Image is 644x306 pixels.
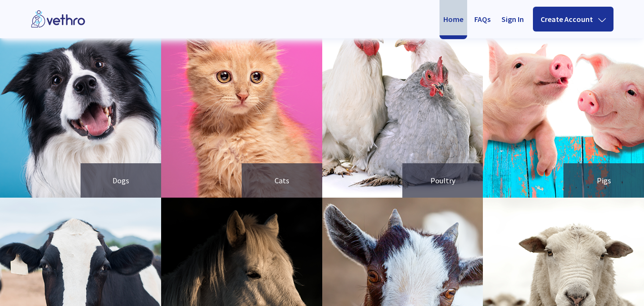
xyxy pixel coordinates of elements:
a: Home [440,3,467,35]
p: Create Account [541,14,597,24]
a: FAQs [469,3,496,35]
a: Sign In [498,3,528,35]
p: Cats [242,163,322,198]
p: Pigs [563,163,644,198]
p: Dogs [81,163,161,198]
p: Poultry [402,163,483,198]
